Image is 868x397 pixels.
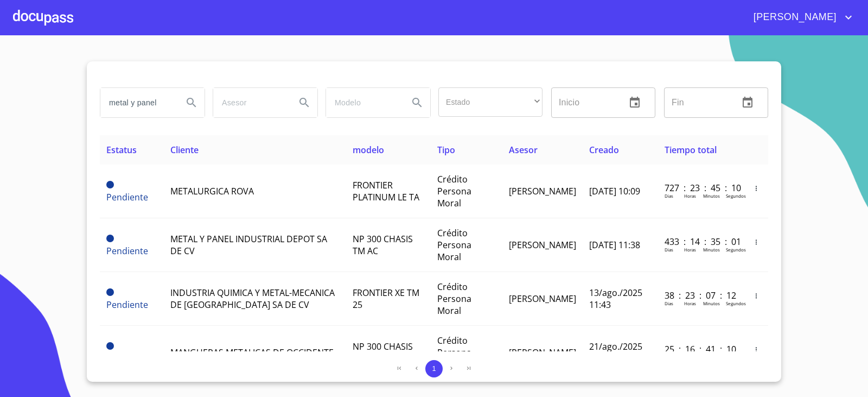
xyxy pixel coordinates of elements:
span: Crédito Persona Moral [437,227,471,263]
div: ​ [438,87,542,117]
p: Horas [684,300,696,306]
span: Tiempo total [665,144,717,156]
span: MANGUERAS METALICAS DE OCCIDENTE [170,346,334,358]
p: Segundos [726,247,746,253]
span: Pendiente [106,181,114,188]
span: Pendiente [106,299,148,311]
span: Crédito Persona Moral [437,281,471,317]
span: METALURGICA ROVA [170,185,254,197]
span: 1 [432,364,436,373]
button: Search [291,90,317,116]
span: Pendiente [106,245,148,257]
button: Search [178,90,205,116]
span: FRONTIER PLATINUM LE TA [353,179,419,203]
p: Dias [665,300,673,306]
span: Estatus [106,144,137,156]
input: search [100,88,174,117]
span: [PERSON_NAME] [745,9,842,26]
span: Asesor [509,144,538,156]
span: FRONTIER XE TM 25 [353,287,419,311]
p: Dias [665,193,673,199]
span: [PERSON_NAME] [509,293,576,305]
span: INDUSTRIA QUIMICA Y METAL-MECANICA DE [GEOGRAPHIC_DATA] SA DE CV [170,287,335,311]
p: 38 : 23 : 07 : 12 [665,289,738,301]
p: 433 : 14 : 35 : 01 [665,236,738,248]
p: Minutos [703,300,720,306]
p: Horas [684,247,696,253]
span: Crédito Persona Moral [437,173,471,209]
span: 21/ago./2025 13:05 [589,341,642,364]
span: NP 300 CHASIS TM AC VDC 25 [353,341,413,364]
input: search [213,88,287,117]
button: account of current user [745,9,855,26]
span: Pendiente [106,342,114,350]
p: Segundos [726,300,746,306]
p: Dias [665,247,673,253]
span: Tipo [437,144,455,156]
span: 13/ago./2025 11:43 [589,287,642,311]
p: 727 : 23 : 45 : 10 [665,182,738,194]
span: [PERSON_NAME] [509,239,576,251]
span: NP 300 CHASIS TM AC [353,233,413,257]
p: Horas [684,193,696,199]
p: Minutos [703,247,720,253]
span: [PERSON_NAME] [509,346,576,358]
span: [DATE] 11:38 [589,239,640,251]
span: [PERSON_NAME] [509,185,576,197]
span: Cliente [170,144,199,156]
button: Search [404,90,430,116]
span: Creado [589,144,619,156]
span: Pendiente [106,288,114,296]
p: Segundos [726,193,746,199]
input: search [326,88,400,117]
span: METAL Y PANEL INDUSTRIAL DEPOT SA DE CV [170,233,327,257]
span: Crédito Persona Moral [437,335,471,370]
span: Pendiente [106,191,148,203]
span: [DATE] 10:09 [589,185,640,197]
button: 1 [425,360,443,377]
p: 25 : 16 : 41 : 10 [665,343,738,355]
span: modelo [353,144,384,156]
p: Minutos [703,193,720,199]
span: Pendiente [106,235,114,242]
